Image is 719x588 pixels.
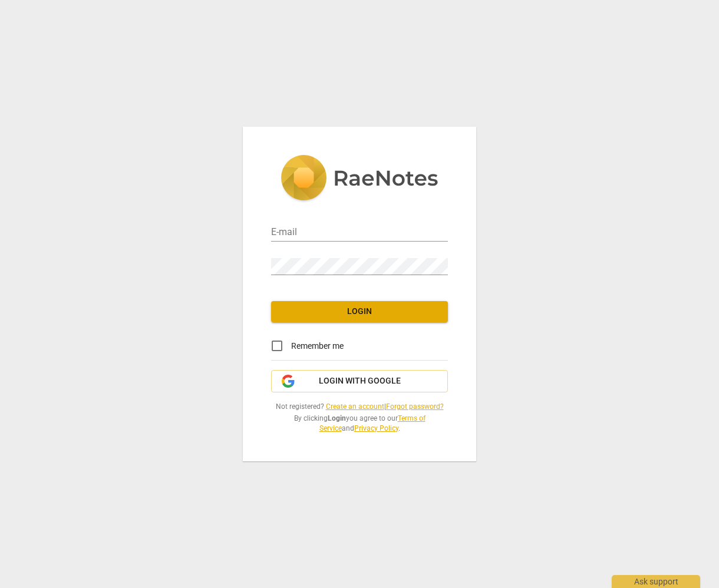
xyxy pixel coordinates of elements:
img: 5ac2273c67554f335776073100b6d88f.svg [281,155,438,203]
span: Remember me [291,340,344,352]
span: By clicking you agree to our and . [271,414,448,433]
a: Privacy Policy [354,424,398,432]
div: Ask support [612,575,700,588]
button: Login [271,301,448,322]
span: Login [281,306,438,318]
button: Login with Google [271,370,448,392]
a: Forgot password? [386,402,444,411]
span: Login with Google [319,375,401,387]
b: Login [328,414,346,422]
a: Create an account [326,402,384,411]
span: Not registered? | [271,402,448,412]
a: Terms of Service [319,414,426,432]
